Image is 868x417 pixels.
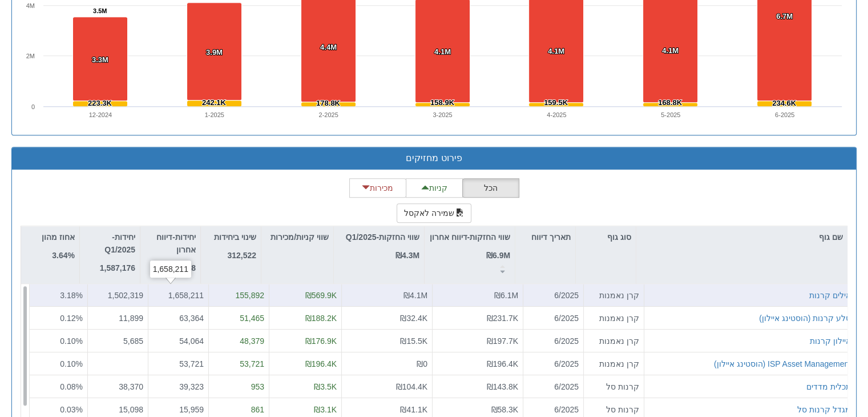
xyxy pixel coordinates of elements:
div: 11,899 [92,312,143,323]
strong: 3.64% [52,251,75,260]
div: שם גוף [636,226,847,248]
span: ₪32.4K [400,313,427,322]
div: 54,064 [153,335,204,346]
tspan: 4.1M [548,47,564,55]
span: ₪231.7K [487,313,518,322]
strong: 312,522 [227,251,256,260]
text: 2-2025 [319,111,338,118]
text: 12-2024 [89,111,112,118]
div: 15,098 [92,403,143,415]
tspan: 158.9K [430,98,455,107]
span: ₪197.7K [487,336,518,345]
div: 953 [213,380,264,392]
span: ₪176.9K [305,336,337,345]
h3: פירוט מחזיקים [21,153,847,163]
div: 6/2025 [528,358,579,369]
span: ₪188.2K [305,313,337,322]
div: 6/2025 [528,380,579,392]
p: שינוי ביחידות [214,231,256,243]
span: ₪196.4K [305,359,337,368]
div: 6/2025 [528,403,579,415]
span: ₪4.1M [403,291,427,300]
span: ₪3.1K [314,404,337,414]
tspan: 4.4M [320,43,337,51]
div: 1,502,319 [92,290,143,301]
text: 3-2025 [433,111,452,118]
div: 39,323 [153,380,204,392]
button: תכלית מדדים [806,380,851,392]
div: קרן נאמנות [588,312,639,323]
span: ₪104.4K [396,382,427,391]
tspan: 3.9M [206,48,223,57]
button: מכירות [349,178,406,198]
text: 1-2025 [205,111,224,118]
div: 15,959 [153,403,204,415]
tspan: 223.3K [88,99,112,107]
div: 0.08 % [34,380,83,392]
div: תאריך דיווח [515,226,575,261]
div: 6/2025 [528,335,579,346]
span: ₪15.5K [400,336,427,345]
p: יחידות-דיווח אחרון [145,231,196,256]
div: 48,379 [213,335,264,346]
p: יחידות-Q1/2025 [84,231,135,256]
div: קרנות סל [588,403,639,415]
span: ₪0 [417,359,427,368]
strong: ₪4.3M [395,251,419,260]
span: ₪569.9K [305,291,337,300]
span: ₪3.5K [314,382,337,391]
div: 5,685 [92,335,143,346]
div: 0.10 % [34,335,83,346]
div: קרנות סל [588,380,639,392]
p: שווי החזקות-Q1/2025 [346,231,419,243]
div: קרן נאמנות [588,358,639,369]
button: אילים קרנות [809,290,851,301]
div: 38,370 [92,380,143,392]
div: 51,465 [213,312,264,323]
p: שווי החזקות-דיווח אחרון [430,231,510,243]
div: 6/2025 [528,290,579,301]
div: 861 [213,403,264,415]
tspan: 4.1M [434,47,451,56]
text: 4M [26,2,35,9]
div: שווי קניות/מכירות [261,226,333,261]
tspan: 178.8K [316,99,341,107]
div: 53,721 [153,358,204,369]
text: 2M [26,53,35,59]
p: אחוז מהון [42,231,75,243]
strong: 1,587,176 [100,263,135,272]
div: קרן נאמנות [588,290,639,301]
tspan: 3.5M [93,7,107,14]
div: 53,721 [213,358,264,369]
div: 0.10 % [34,358,83,369]
tspan: 6.7M [776,12,793,21]
tspan: 242.1K [202,98,227,107]
div: 1,658,211 [150,260,191,278]
div: 1,658,211 [153,290,204,301]
button: מגדל קרנות סל [797,403,851,415]
span: ₪41.1K [400,404,427,414]
div: 6/2025 [528,312,579,323]
div: 0.03 % [34,403,83,415]
button: הכל [462,178,519,198]
tspan: 234.6K [772,99,797,107]
div: 3.18 % [34,290,83,301]
span: ₪196.4K [487,359,518,368]
text: 0 [31,103,35,110]
div: סוג גוף [576,226,636,248]
button: קניות [406,178,463,198]
button: ISP Asset Management (הוסטינג איילון) [714,358,851,369]
span: ₪143.8K [487,382,518,391]
text: 4-2025 [547,111,566,118]
tspan: 168.8K [658,98,683,107]
strong: ₪6.9M [486,251,510,260]
text: 6-2025 [775,111,794,118]
button: סלע קרנות (הוסטינג איילון) [759,312,851,323]
tspan: 3.3M [92,55,108,64]
button: איילון קרנות [810,335,851,346]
